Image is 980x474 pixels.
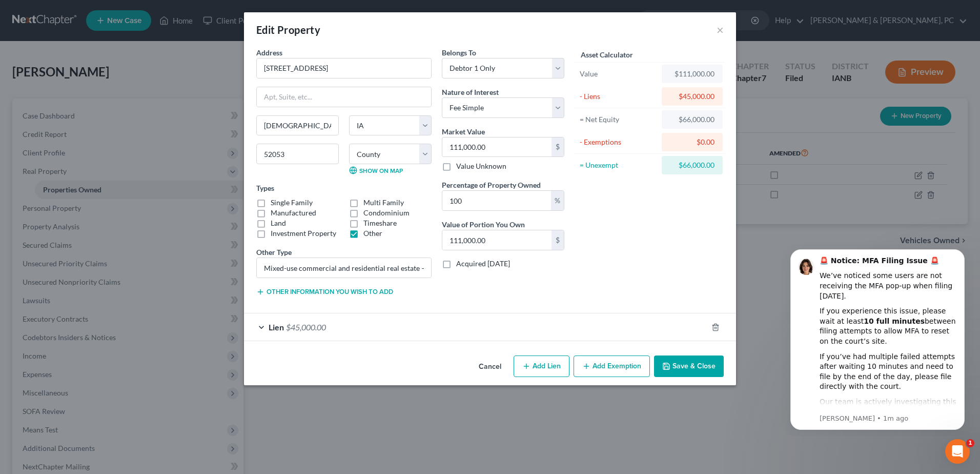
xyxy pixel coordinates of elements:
label: Investment Property [271,228,336,239]
input: 0.00 [442,230,552,250]
div: = Net Equity [580,114,657,125]
label: Manufactured [271,208,316,218]
div: $ [552,137,564,157]
label: Land [271,218,286,228]
label: Acquired [DATE] [456,259,510,269]
label: Single Family [271,197,313,208]
button: × [717,24,724,36]
button: Add Lien [514,355,569,377]
div: Edit Property [256,23,320,37]
div: $66,000.00 [670,160,714,170]
div: % [551,191,564,210]
input: 0.00 [442,191,551,210]
div: $ [552,230,564,250]
div: $45,000.00 [670,91,714,102]
label: Value of Portion You Own [442,219,525,230]
iframe: Intercom notifications message [775,240,980,436]
input: Apt, Suite, etc... [257,87,431,107]
div: $0.00 [670,137,714,147]
div: $66,000.00 [670,114,714,125]
button: Save & Close [654,355,724,377]
iframe: Intercom live chat [945,439,970,464]
div: - Liens [580,91,657,102]
input: Enter zip... [256,144,339,164]
input: Enter city... [257,116,338,135]
input: 0.00 [442,137,552,157]
div: = Unexempt [580,160,657,170]
label: Types [256,183,274,193]
span: 1 [966,439,974,447]
label: Percentage of Property Owned [442,180,541,190]
button: Add Exemption [574,355,650,377]
div: $111,000.00 [670,69,714,79]
div: - Exemptions [580,137,657,147]
span: $45,000.00 [286,322,326,332]
label: Value Unknown [456,161,506,171]
label: Multi Family [363,197,404,208]
label: Condominium [363,208,410,218]
button: Cancel [471,357,509,377]
label: Market Value [442,126,485,137]
label: Other Type [256,247,292,258]
span: Lien [269,322,284,332]
input: Enter address... [257,58,431,78]
label: Nature of Interest [442,87,499,97]
span: Address [256,48,282,57]
label: Asset Calculator [581,49,633,60]
a: Show on Map [349,166,403,174]
input: -- [257,258,431,278]
label: Timeshare [363,218,397,228]
button: Other information you wish to add [256,288,393,296]
div: Value [580,69,657,79]
span: Belongs To [442,48,476,57]
label: Other [363,228,382,239]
